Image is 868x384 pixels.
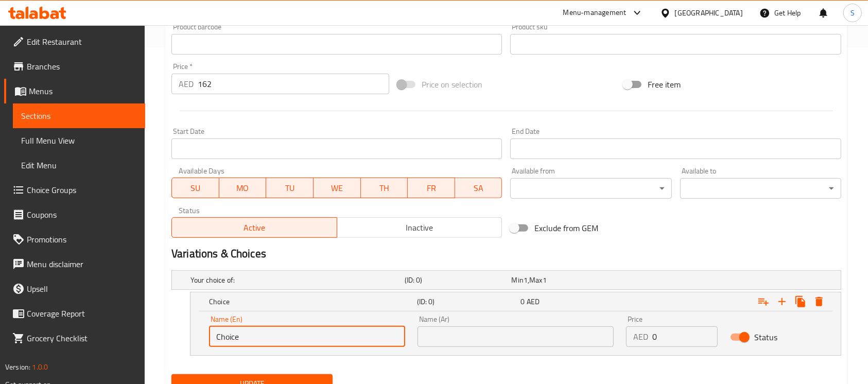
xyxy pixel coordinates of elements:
span: Inactive [341,220,498,235]
span: Branches [27,60,137,73]
a: Promotions [4,227,145,252]
a: Sections [13,103,145,128]
span: Active [176,220,333,235]
a: Full Menu View [13,128,145,153]
button: WE [314,178,361,198]
h2: Variations & Choices [171,246,841,261]
span: TH [365,181,404,196]
span: Menus [29,85,137,97]
span: 1.0.0 [32,360,48,374]
span: Free item [648,78,681,91]
button: SU [171,178,219,198]
span: Exclude from GEM [534,222,598,234]
span: Edit Menu [21,159,137,171]
h5: Your choice of: [190,275,401,285]
span: 1 [524,273,528,287]
a: Grocery Checklist [4,326,145,351]
span: WE [318,181,357,196]
a: Branches [4,54,145,79]
h5: (ID: 0) [405,275,508,285]
span: 0 [520,295,525,308]
input: Please enter product sku [510,34,841,55]
div: [GEOGRAPHIC_DATA] [675,7,743,19]
div: ​ [680,178,841,199]
span: Version: [5,360,30,374]
span: SA [459,181,498,196]
span: Sections [21,110,137,122]
span: TU [270,181,309,196]
a: Edit Menu [13,153,145,178]
div: , [511,275,614,285]
span: Min [511,273,523,287]
span: AED [527,295,540,308]
span: Menu disclaimer [27,258,137,270]
div: Expand [190,292,841,311]
button: Active [171,217,337,238]
span: Choice Groups [27,184,137,196]
a: Coupons [4,202,145,227]
a: Upsell [4,276,145,301]
a: Coverage Report [4,301,145,326]
span: Max [529,273,542,287]
span: Price on selection [422,78,482,91]
span: Coverage Report [27,307,137,320]
span: Full Menu View [21,134,137,147]
input: Please enter product barcode [171,34,502,55]
input: Enter name En [209,326,405,347]
a: Edit Restaurant [4,29,145,54]
span: Edit Restaurant [27,36,137,48]
button: Inactive [337,217,502,238]
input: Please enter price [198,74,389,94]
div: Menu-management [563,7,627,19]
span: S [850,7,855,19]
span: Upsell [27,283,137,295]
a: Menus [4,79,145,103]
h5: (ID: 0) [417,296,517,307]
button: Delete Choice [810,292,828,311]
button: TH [361,178,408,198]
span: 1 [543,273,547,287]
a: Menu disclaimer [4,252,145,276]
input: Please enter price [652,326,718,347]
span: MO [223,181,263,196]
button: MO [219,178,267,198]
p: AED [179,78,194,90]
p: AED [633,330,648,343]
span: SU [176,181,215,196]
div: ​ [510,178,671,199]
button: FR [408,178,455,198]
input: Enter name Ar [418,326,614,347]
button: SA [455,178,502,198]
span: FR [412,181,451,196]
span: Grocery Checklist [27,332,137,344]
span: Promotions [27,233,137,246]
a: Choice Groups [4,178,145,202]
button: Add choice group [754,292,773,311]
span: Coupons [27,208,137,221]
div: Expand [172,271,841,289]
button: Add new choice [773,292,791,311]
button: TU [266,178,314,198]
span: Status [754,331,777,343]
h5: Choice [209,296,413,307]
button: Clone new choice [791,292,810,311]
